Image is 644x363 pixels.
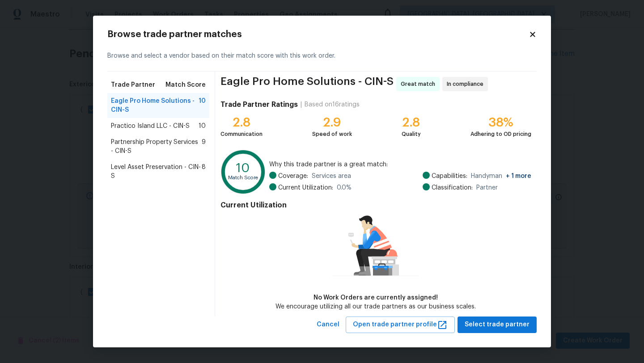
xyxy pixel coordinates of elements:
div: 2.8 [402,118,421,127]
h4: Current Utilization [220,201,531,210]
button: Select trade partner [458,317,537,333]
button: Cancel [313,317,343,333]
div: Browse and select a vendor based on their match score with this work order. [107,41,537,72]
text: Match Score [228,176,258,181]
div: No Work Orders are currently assigned! [275,293,476,302]
span: Practico Island LLC - CIN-S [111,122,190,131]
div: 38% [470,118,531,127]
div: 2.8 [220,118,263,127]
span: Select trade partner [465,319,530,330]
span: Level Asset Preservation - CIN-S [111,163,202,181]
h2: Browse trade partner matches [107,30,529,39]
span: 8 [202,163,206,181]
div: Based on 16 ratings [305,100,360,109]
span: Open trade partner profile [353,319,448,330]
span: Partnership Property Services - CIN-S [111,138,202,156]
span: Cancel [317,319,339,330]
h4: Trade Partner Ratings [220,100,298,109]
div: Adhering to OD pricing [470,130,531,139]
span: + 1 more [506,173,531,179]
span: 0.0 % [337,183,352,192]
span: Current Utilization: [278,183,333,192]
div: Quality [402,130,421,139]
span: Match Score [165,80,206,89]
div: We encourage utilizing all our trade partners as our business scales. [275,302,476,311]
span: Eagle Pro Home Solutions - CIN-S [220,77,394,91]
span: Coverage: [278,172,308,181]
div: Speed of work [312,130,352,139]
span: Eagle Pro Home Solutions - CIN-S [111,97,199,114]
div: | [298,100,305,109]
span: 9 [202,138,206,156]
span: In compliance [447,80,487,89]
div: Communication [220,130,263,139]
span: Capabilities: [432,172,467,181]
span: Why this trade partner is a great match: [269,160,531,169]
div: 2.9 [312,118,352,127]
span: Handyman [471,172,531,181]
span: Classification: [432,183,473,192]
span: Partner [476,183,498,192]
button: Open trade partner profile [346,317,455,333]
span: 10 [199,97,206,114]
span: Trade Partner [111,80,155,89]
text: 10 [236,162,250,174]
span: Great match [401,80,439,89]
span: Services area [312,172,351,181]
span: 10 [199,122,206,131]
